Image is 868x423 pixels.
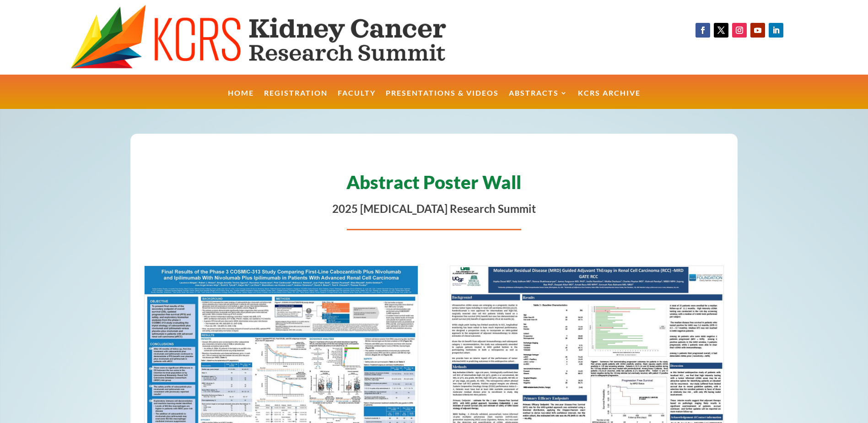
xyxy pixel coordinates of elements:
a: Follow on Youtube [750,23,765,38]
h1: Abstract Poster Wall [144,168,724,201]
a: Follow on Instagram [732,23,747,38]
img: KCRS generic logo wide [70,5,492,70]
a: Abstracts [509,90,568,109]
p: 2025 [MEDICAL_DATA] Research Summit [144,201,724,217]
a: KCRS Archive [578,90,641,109]
a: Faculty [338,90,376,109]
a: Follow on Facebook [695,23,710,38]
a: Registration [264,90,328,109]
a: Home [228,90,254,109]
a: Follow on X [714,23,728,38]
a: Follow on LinkedIn [769,23,783,38]
a: Presentations & Videos [386,90,499,109]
